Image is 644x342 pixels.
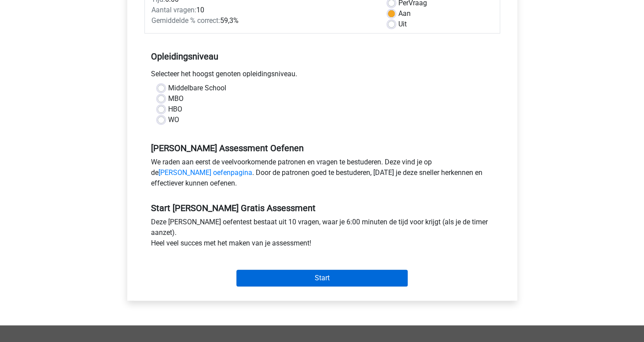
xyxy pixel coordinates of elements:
[144,157,500,192] div: We raden aan eerst de veelvoorkomende patronen en vragen te bestuderen. Deze vind je op de . Door...
[168,104,182,115] label: HBO
[168,115,179,125] label: WO
[398,8,411,19] label: Aan
[144,217,500,252] div: Deze [PERSON_NAME] oefentest bestaat uit 10 vragen, waar je 6:00 minuten de tijd voor krijgt (als...
[145,15,381,26] div: 59,3%
[158,168,252,177] a: [PERSON_NAME] oefenpagina
[151,16,220,25] span: Gemiddelde % correct:
[398,19,407,30] label: Uit
[151,48,493,65] h5: Opleidingsniveau
[168,83,226,93] label: Middelbare School
[151,203,493,213] h5: Start [PERSON_NAME] Gratis Assessment
[168,93,184,104] label: MBO
[151,6,196,14] span: Aantal vragen:
[236,270,408,286] input: Start
[151,143,493,153] h5: [PERSON_NAME] Assessment Oefenen
[145,5,381,15] div: 10
[144,69,500,83] div: Selecteer het hoogst genoten opleidingsniveau.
